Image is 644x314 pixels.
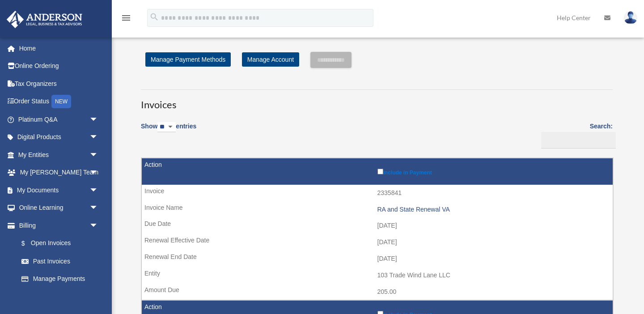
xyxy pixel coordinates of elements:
a: My [PERSON_NAME] Teamarrow_drop_down [6,164,112,182]
span: arrow_drop_down [89,146,107,164]
a: Order StatusNEW [6,93,112,111]
span: arrow_drop_down [89,164,107,182]
img: User Pic [624,11,637,24]
a: Past Invoices [13,252,107,270]
label: Show entries [141,121,196,141]
span: arrow_drop_down [89,199,107,217]
span: arrow_drop_down [89,216,107,235]
a: Digital Productsarrow_drop_down [6,128,112,146]
a: $Open Invoices [13,234,103,253]
td: [DATE] [142,234,613,251]
i: search [149,12,159,22]
a: Online Learningarrow_drop_down [6,199,112,217]
label: Search: [538,121,613,149]
span: arrow_drop_down [89,181,107,199]
div: NEW [51,95,71,108]
a: Manage Payments [13,270,107,288]
input: Include in Payment [377,169,383,174]
a: Online Ordering [6,57,112,75]
td: 103 Trade Wind Lane LLC [142,267,613,284]
a: Tax Organizers [6,75,112,93]
a: My Entitiesarrow_drop_down [6,146,112,164]
h3: Invoices [141,89,613,112]
td: 2335841 [142,185,613,202]
i: menu [121,13,131,23]
a: Billingarrow_drop_down [6,216,107,234]
a: menu [121,16,131,23]
img: Anderson Advisors Platinum Portal [4,11,85,28]
a: Home [6,39,112,57]
a: My Documentsarrow_drop_down [6,181,112,199]
select: Showentries [157,122,176,132]
td: [DATE] [142,217,613,234]
a: Manage Payment Methods [145,52,231,67]
div: RA and State Renewal VA [377,206,609,213]
td: [DATE] [142,250,613,267]
span: arrow_drop_down [89,110,107,129]
input: Search: [541,132,616,149]
span: $ [26,238,31,249]
a: Manage Account [242,52,299,67]
td: 205.00 [142,284,613,301]
label: Include in Payment [377,167,609,176]
span: arrow_drop_down [89,128,107,147]
a: Platinum Q&Aarrow_drop_down [6,110,112,128]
